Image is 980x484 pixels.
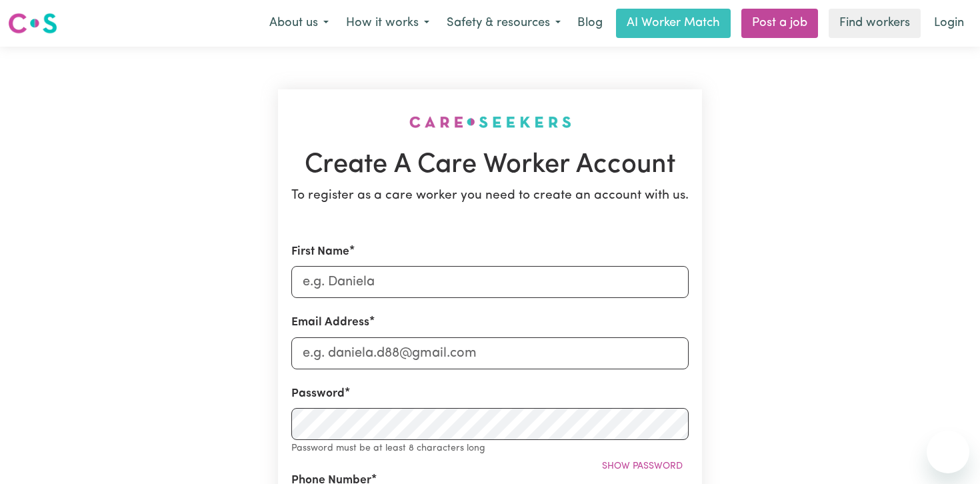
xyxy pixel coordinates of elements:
[8,11,57,35] img: Careseekers logo
[291,443,485,453] small: Password must be at least 8 characters long
[438,9,569,37] button: Safety & resources
[291,337,689,369] input: e.g. daniela.d88@gmail.com
[616,9,731,38] a: AI Worker Match
[291,187,689,206] p: To register as a care worker you need to create an account with us.
[291,243,349,261] label: First Name
[829,9,921,38] a: Find workers
[291,149,689,181] h1: Create A Care Worker Account
[291,385,345,403] label: Password
[291,266,689,298] input: e.g. Daniela
[8,8,57,39] a: Careseekers logo
[569,9,611,38] a: Blog
[596,456,689,477] button: Show password
[337,9,438,37] button: How it works
[261,9,337,37] button: About us
[926,9,972,38] a: Login
[291,314,369,331] label: Email Address
[741,9,818,38] a: Post a job
[602,461,683,471] span: Show password
[927,431,969,473] iframe: Button to launch messaging window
